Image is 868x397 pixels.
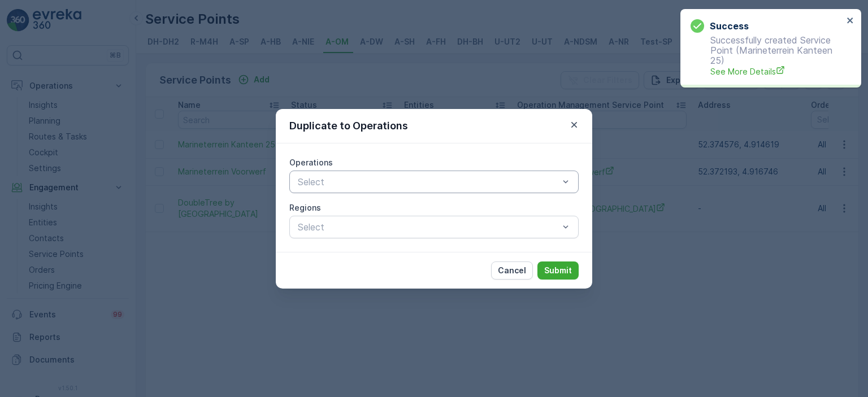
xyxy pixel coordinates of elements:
p: Select [298,220,559,234]
h3: Success [710,19,749,33]
label: Regions [289,203,321,212]
button: close [847,16,854,27]
p: Select [298,175,559,189]
button: Cancel [491,261,533,280]
a: See More Details [710,66,843,77]
button: Submit [537,261,579,280]
p: Duplicate to Operations [289,118,408,134]
p: Successfully created Service Point (Marineterrein Kanteen 25) [691,35,843,77]
p: Submit [544,265,572,276]
p: Cancel [498,265,526,276]
label: Operations [289,158,333,167]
